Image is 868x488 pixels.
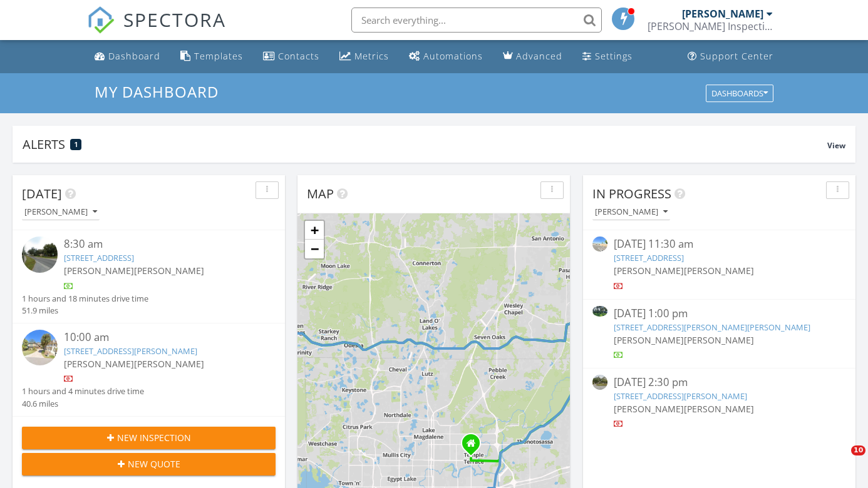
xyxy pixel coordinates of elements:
[592,236,846,292] a: [DATE] 11:30 am [STREET_ADDRESS] [PERSON_NAME][PERSON_NAME]
[22,305,148,317] div: 51.9 miles
[711,89,768,98] div: Dashboards
[123,6,226,33] span: SPECTORA
[595,208,668,216] div: [PERSON_NAME]
[108,50,160,62] div: Dashboard
[194,50,243,62] div: Templates
[22,330,276,410] a: 10:00 am [STREET_ADDRESS][PERSON_NAME] [PERSON_NAME][PERSON_NAME] 1 hours and 4 minutes drive tim...
[592,204,670,221] button: [PERSON_NAME]
[471,443,478,450] div: Temple Terrace FL 33617
[64,330,254,345] div: 10:00 am
[700,50,773,62] div: Support Center
[851,445,865,455] span: 10
[577,45,638,68] a: Settings
[614,252,684,263] a: [STREET_ADDRESS]
[423,50,483,62] div: Automations
[64,236,254,252] div: 8:30 am
[825,445,855,475] iframe: Intercom live chat
[305,221,324,240] a: Zoom in
[614,403,684,415] span: [PERSON_NAME]
[684,403,754,415] span: [PERSON_NAME]
[827,140,845,151] span: View
[683,45,778,68] a: Support Center
[134,265,204,277] span: [PERSON_NAME]
[614,306,825,322] div: [DATE] 1:00 pm
[614,265,684,277] span: [PERSON_NAME]
[684,334,754,346] span: [PERSON_NAME]
[354,50,389,62] div: Metrics
[614,334,684,346] span: [PERSON_NAME]
[516,50,562,62] div: Advanced
[307,185,334,202] span: Map
[682,8,763,20] div: [PERSON_NAME]
[22,236,276,317] a: 8:30 am [STREET_ADDRESS] [PERSON_NAME][PERSON_NAME] 1 hours and 18 minutes drive time 51.9 miles
[706,84,773,102] button: Dashboards
[23,136,827,153] div: Alerts
[22,427,276,449] button: New Inspection
[64,265,134,277] span: [PERSON_NAME]
[22,385,144,397] div: 1 hours and 4 minutes drive time
[258,45,324,68] a: Contacts
[684,265,754,277] span: [PERSON_NAME]
[592,375,846,430] a: [DATE] 2:30 pm [STREET_ADDRESS][PERSON_NAME] [PERSON_NAME][PERSON_NAME]
[75,140,78,149] span: 1
[334,45,394,68] a: Metrics
[22,293,148,305] div: 1 hours and 18 minutes drive time
[22,204,100,221] button: [PERSON_NAME]
[614,375,825,390] div: [DATE] 2:30 pm
[305,240,324,258] a: Zoom out
[614,236,825,252] div: [DATE] 11:30 am
[128,457,180,470] span: New Quote
[22,236,58,272] img: streetview
[87,6,115,34] img: The Best Home Inspection Software - Spectora
[592,185,671,202] span: In Progress
[22,330,58,365] img: streetview
[498,45,567,68] a: Advanced
[64,345,197,357] a: [STREET_ADDRESS][PERSON_NAME]
[22,453,276,475] button: New Quote
[648,20,773,33] div: Russell Inspections
[64,252,134,263] a: [STREET_ADDRESS]
[278,50,319,62] div: Contacts
[117,431,191,444] span: New Inspection
[592,306,846,362] a: [DATE] 1:00 pm [STREET_ADDRESS][PERSON_NAME][PERSON_NAME] [PERSON_NAME][PERSON_NAME]
[134,358,204,370] span: [PERSON_NAME]
[22,398,144,410] div: 40.6 miles
[404,45,488,68] a: Automations (Basic)
[95,81,219,102] span: My Dashboard
[87,17,226,43] a: SPECTORA
[592,236,607,252] img: streetview
[592,375,607,390] img: streetview
[595,50,633,62] div: Settings
[90,45,165,68] a: Dashboard
[64,358,134,370] span: [PERSON_NAME]
[592,306,607,317] img: 9366516%2Fcover_photos%2FxbkOBMYHBabObmKtmKZO%2Fsmall.jpg
[24,208,97,216] div: [PERSON_NAME]
[614,322,810,333] a: [STREET_ADDRESS][PERSON_NAME][PERSON_NAME]
[22,185,62,202] span: [DATE]
[351,8,602,33] input: Search everything...
[175,45,248,68] a: Templates
[614,390,747,402] a: [STREET_ADDRESS][PERSON_NAME]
